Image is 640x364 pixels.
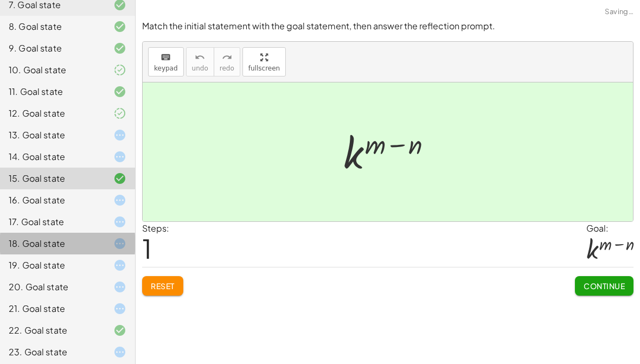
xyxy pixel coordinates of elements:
[113,346,126,359] i: Task started.
[186,47,214,76] button: undoundo
[161,51,171,64] i: keyboard
[142,20,633,33] p: Match the initial statement with the goal statement, then answer the reflection prompt.
[113,324,126,337] i: Task finished and correct.
[9,85,96,98] div: 11. Goal state
[142,222,169,234] label: Steps:
[154,65,178,72] span: keypad
[214,47,240,76] button: redoredo
[113,150,126,163] i: Task started.
[9,129,96,142] div: 13. Goal state
[142,276,183,296] button: Reset
[113,280,126,293] i: Task started.
[148,47,184,76] button: keyboardkeypad
[9,63,96,76] div: 10. Goal state
[222,51,232,64] i: redo
[575,276,633,296] button: Continue
[9,346,96,359] div: 23. Goal state
[9,237,96,250] div: 18. Goal state
[9,150,96,163] div: 14. Goal state
[9,259,96,272] div: 19. Goal state
[220,65,234,72] span: redo
[9,324,96,337] div: 22. Goal state
[9,194,96,207] div: 16. Goal state
[142,232,152,265] span: 1
[151,281,175,291] span: Reset
[9,172,96,185] div: 15. Goal state
[9,215,96,228] div: 17. Goal state
[113,129,126,142] i: Task started.
[9,280,96,293] div: 20. Goal state
[9,42,96,55] div: 9. Goal state
[586,222,633,235] div: Goal:
[248,65,280,72] span: fullscreen
[192,65,208,72] span: undo
[113,107,126,120] i: Task finished and part of it marked as correct.
[113,42,126,55] i: Task finished and correct.
[9,107,96,120] div: 12. Goal state
[113,63,126,76] i: Task finished and part of it marked as correct.
[113,20,126,33] i: Task finished and correct.
[605,7,633,17] span: Saving…
[113,194,126,207] i: Task started.
[113,237,126,250] i: Task started.
[113,259,126,272] i: Task started.
[9,20,96,33] div: 8. Goal state
[242,47,286,76] button: fullscreen
[113,85,126,98] i: Task finished and correct.
[113,302,126,315] i: Task started.
[9,302,96,315] div: 21. Goal state
[584,281,625,291] span: Continue
[195,51,205,64] i: undo
[113,215,126,228] i: Task started.
[113,172,126,185] i: Task finished and correct.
